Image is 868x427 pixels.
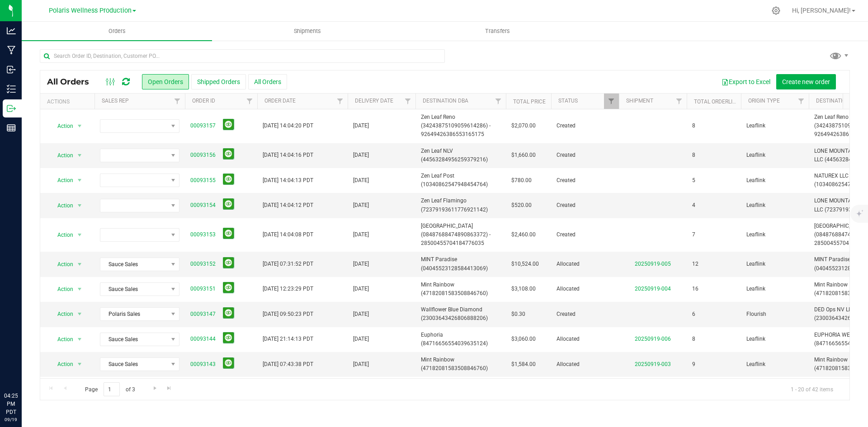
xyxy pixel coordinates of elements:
span: [DATE] 09:50:23 PDT [263,310,313,319]
span: Orders [96,27,138,35]
a: Total Orderlines [694,99,743,105]
button: Shipped Orders [191,74,246,89]
span: Action [49,229,74,241]
a: 00093155 [190,176,216,185]
a: Origin Type [748,98,780,104]
span: [DATE] [353,151,369,160]
span: Leaflink [746,285,803,293]
a: Sales Rep [102,98,129,104]
span: Polaris Sales [100,308,168,320]
a: Filter [604,94,619,109]
a: Go to the next page [148,382,161,394]
span: Leaflink [746,360,803,369]
inline-svg: Manufacturing [7,46,16,55]
span: Euphoria (84716656554039635124) [421,331,500,348]
a: 20250919-005 [635,261,671,267]
a: 00093153 [190,230,216,239]
span: Action [49,149,74,162]
span: Zen Leaf Post (10340862547948454764) [421,172,500,189]
span: select [74,258,85,271]
button: Create new order [776,74,836,89]
inline-svg: Inventory [7,84,16,94]
span: [DATE] [353,285,369,293]
a: 00093154 [190,201,216,210]
span: Created [557,176,613,185]
button: Open Orders [142,74,189,89]
a: Filter [333,94,348,109]
span: Allocated [557,360,613,369]
span: [DATE] 14:04:16 PDT [263,151,313,160]
span: Action [49,120,74,132]
span: 5 [692,176,695,185]
span: Action [49,199,74,212]
a: 00093157 [190,122,216,130]
span: Created [557,310,613,319]
span: Sauce Sales [100,358,168,371]
a: Destination DBA [423,98,468,104]
span: Mint Rainbow (47182081583508846760) [421,281,500,298]
span: $2,070.00 [511,122,536,130]
span: select [74,308,85,320]
a: 00093143 [190,360,216,369]
div: Manage settings [770,6,782,15]
button: Export to Excel [716,74,776,89]
span: $780.00 [511,176,532,185]
span: 9 [692,360,695,369]
span: select [74,358,85,371]
span: Zen Leaf NLV (44563284956259379216) [421,147,500,164]
a: 00093156 [190,151,216,160]
a: Order ID [192,98,215,104]
span: [DATE] 14:04:20 PDT [263,122,313,130]
span: Allocated [557,335,613,343]
span: 8 [692,335,695,343]
a: Transfers [402,22,593,41]
a: 00093144 [190,335,216,343]
span: Wallflower Blue Diamond (23003643426806888206) [421,305,500,323]
span: 16 [692,285,698,293]
a: 00093152 [190,260,216,268]
span: select [74,283,85,296]
span: Leaflink [746,260,803,268]
span: Leaflink [746,151,803,160]
span: [DATE] 14:04:12 PDT [263,201,313,210]
span: $3,060.00 [511,335,536,343]
span: Transfers [473,27,522,35]
span: Action [49,308,74,320]
span: Action [49,174,74,187]
span: 4 [692,201,695,210]
span: Created [557,201,613,210]
span: Leaflink [746,176,803,185]
span: [DATE] [353,122,369,130]
span: MINT Paradise (04045523128584413069) [421,255,500,272]
span: [DATE] [353,310,369,319]
span: Leaflink [746,201,803,210]
a: Order Date [264,98,296,104]
span: 8 [692,122,695,130]
span: Leaflink [746,122,803,130]
span: select [74,174,85,187]
span: Create new order [782,78,830,85]
span: select [74,149,85,162]
iframe: Resource center unread badge [27,353,38,364]
a: Delivery Date [355,98,393,104]
p: 04:25 PM PDT [4,392,18,416]
a: Filter [401,94,415,109]
a: Status [558,98,578,104]
span: [GEOGRAPHIC_DATA] (08487688474890863372) - 28500455704184776035 [421,222,500,248]
span: [DATE] 21:14:13 PDT [263,335,313,343]
div: Actions [47,99,91,105]
span: Action [49,358,74,371]
span: 6 [692,310,695,319]
span: $2,460.00 [511,230,536,239]
span: select [74,199,85,212]
span: Allocated [557,260,613,268]
a: 00093151 [190,285,216,293]
span: $520.00 [511,201,532,210]
span: $1,584.00 [511,360,536,369]
span: $0.30 [511,310,525,319]
span: Zen Leaf Flamingo (72379193611776921142) [421,197,500,214]
a: 20250919-006 [635,336,671,342]
button: All Orders [248,74,287,89]
span: [DATE] [353,230,369,239]
span: [DATE] 07:43:38 PDT [263,360,313,369]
